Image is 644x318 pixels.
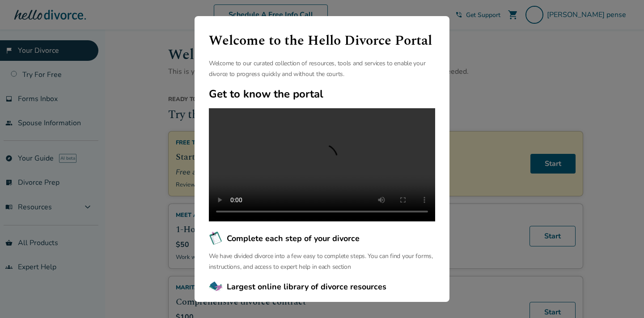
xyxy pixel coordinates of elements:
h2: Get to know the portal [209,87,435,101]
span: Complete each step of your divorce [227,233,360,244]
img: Complete each step of your divorce [209,231,223,246]
p: We have divided divorce into a few easy to complete steps. You can find your forms, instructions,... [209,251,435,272]
img: Largest online library of divorce resources [209,280,223,294]
iframe: Chat Widget [599,275,644,318]
span: Largest online library of divorce resources [227,281,386,293]
h1: Welcome to the Hello Divorce Portal [209,30,435,51]
p: Welcome to our curated collection of resources, tools and services to enable your divorce to prog... [209,58,435,80]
